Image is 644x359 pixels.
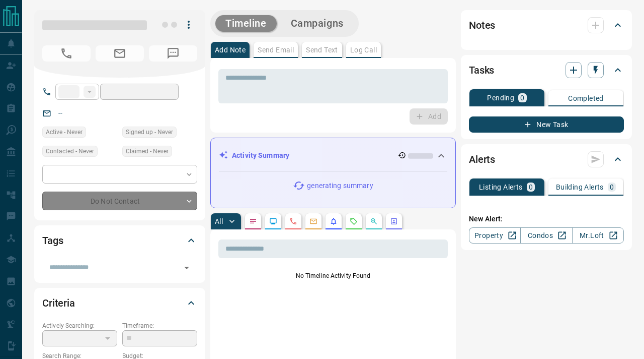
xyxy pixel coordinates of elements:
h2: Alerts [469,151,495,167]
a: Property [469,227,521,244]
div: Alerts [469,147,624,171]
svg: Listing Alerts [330,217,338,225]
h2: Notes [469,17,495,33]
p: Pending [487,94,514,101]
h2: Tasks [469,62,494,78]
svg: Agent Actions [390,217,398,225]
p: Actively Searching: [42,321,117,330]
div: Activity Summary [219,146,447,165]
a: Condos [520,227,572,244]
p: generating summary [307,181,373,191]
p: 0 [520,94,524,101]
h2: Criteria [42,295,75,311]
span: Contacted - Never [46,146,94,156]
svg: Opportunities [370,217,378,225]
button: Open [180,261,194,275]
span: No Number [42,45,91,62]
button: Campaigns [281,15,354,32]
p: All [215,218,223,225]
a: Mr.Loft [572,227,624,244]
p: Building Alerts [556,184,604,191]
div: Do Not Contact [42,192,197,210]
div: Tasks [469,58,624,82]
div: Notes [469,13,624,37]
div: Criteria [42,291,197,315]
p: Listing Alerts [479,184,523,191]
p: Timeframe: [122,321,197,330]
svg: Lead Browsing Activity [269,217,277,225]
p: 0 [529,184,533,191]
span: Claimed - Never [126,146,169,156]
span: Signed up - Never [126,127,173,137]
span: Active - Never [46,127,83,137]
p: Completed [568,95,604,102]
h2: Tags [42,232,63,249]
svg: Calls [289,217,297,225]
svg: Notes [249,217,257,225]
button: Timeline [215,15,277,32]
button: New Task [469,116,624,133]
span: No Number [149,45,197,62]
p: Activity Summary [232,150,289,161]
a: -- [58,109,62,117]
svg: Requests [350,217,358,225]
div: Tags [42,228,197,253]
p: New Alert: [469,214,624,224]
p: No Timeline Activity Found [218,271,448,280]
span: No Email [96,45,144,62]
svg: Emails [309,217,317,225]
p: Add Note [215,46,246,53]
p: 0 [610,184,614,191]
